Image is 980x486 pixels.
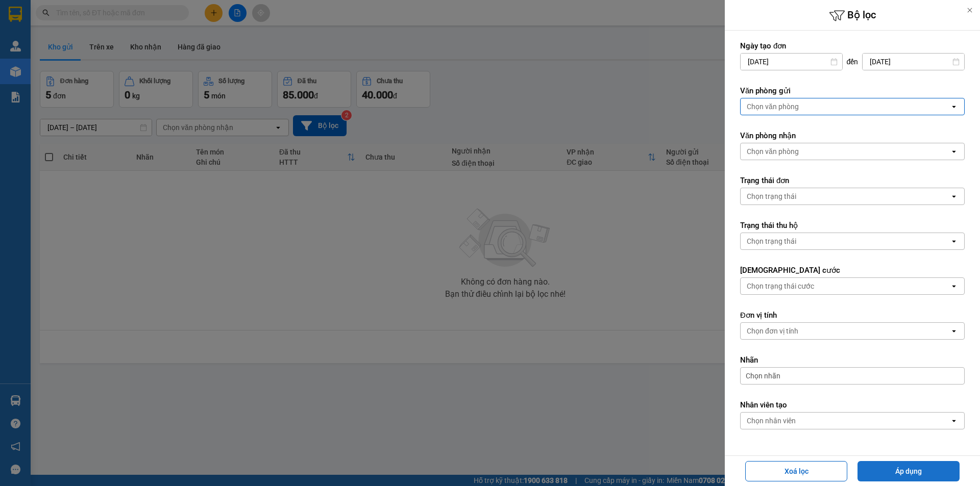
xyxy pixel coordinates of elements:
span: Chọn nhãn [746,371,780,381]
label: Ngày tạo đơn [740,41,965,51]
span: đến [847,57,859,67]
svg: open [950,417,958,425]
div: Chọn đơn vị tính [747,326,798,336]
svg: open [950,237,958,245]
div: Chọn văn phòng [747,101,799,112]
div: Chọn nhân viên [747,416,796,426]
input: Select a date. [863,54,964,70]
label: Trạng thái đơn [740,175,965,186]
input: Select a date. [741,54,842,70]
label: Văn phòng gửi [740,86,965,96]
svg: open [950,103,958,111]
div: Chọn văn phòng [747,146,799,157]
button: Xoá lọc [745,461,847,481]
h6: Bộ lọc [725,8,980,23]
div: Chọn trạng thái cước [747,281,814,291]
label: [DEMOGRAPHIC_DATA] cước [740,265,965,275]
svg: open [950,327,958,335]
svg: open [950,147,958,156]
label: Đơn vị tính [740,310,965,320]
button: Áp dụng [857,461,960,481]
div: Chọn trạng thái [747,236,796,246]
svg: open [950,192,958,200]
label: Trạng thái thu hộ [740,220,965,231]
label: Văn phòng nhận [740,131,965,141]
label: Nhãn [740,355,965,365]
svg: open [950,282,958,290]
label: Nhân viên tạo [740,400,965,410]
div: Chọn trạng thái [747,191,796,201]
